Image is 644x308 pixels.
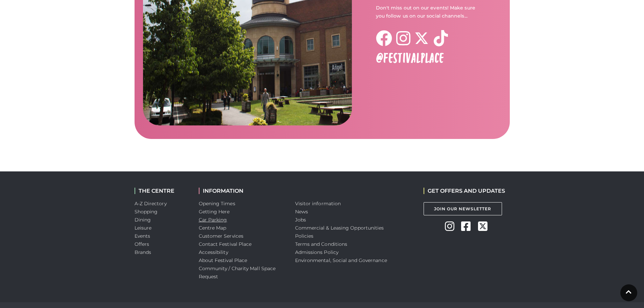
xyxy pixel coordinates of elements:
a: Environmental, Social and Governance [295,257,387,263]
a: Policies [295,233,314,239]
a: Centre Map [199,225,226,231]
a: Opening Times [199,200,235,207]
a: Visitor information [295,200,341,207]
a: Dining [135,217,151,223]
a: Commercial & Leasing Opportunities [295,225,384,231]
a: Terms and Conditions [295,241,348,247]
a: Jobs [295,217,306,223]
a: Car Parking [199,217,227,223]
a: About Festival Place [199,257,247,263]
h2: THE CENTRE [135,188,189,194]
a: Getting Here [199,209,230,215]
h2: INFORMATION [199,188,285,194]
a: Admissions Policy [295,249,339,255]
a: Customer Services [199,233,244,239]
a: Events [135,233,150,239]
a: Shopping [135,209,158,215]
a: Offers [135,241,149,247]
a: Contact Festival Place [199,241,252,247]
a: Join Our Newsletter [424,202,502,215]
a: Leisure [135,225,152,231]
h3: @festivalplace [376,50,477,64]
a: News [295,209,308,215]
a: Accessibility [199,249,228,255]
a: Instagram [396,30,413,46]
h2: GET OFFERS AND UPDATES [424,188,505,194]
a: A-Z Directory [135,200,167,207]
p: Don't miss out on our events! Make sure you follow us on our social channels... [376,4,477,20]
a: Tiktok [433,30,452,46]
a: Facebook [376,30,395,46]
a: Community / Charity Mall Space Request [199,265,276,280]
a: Brands [135,249,151,255]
